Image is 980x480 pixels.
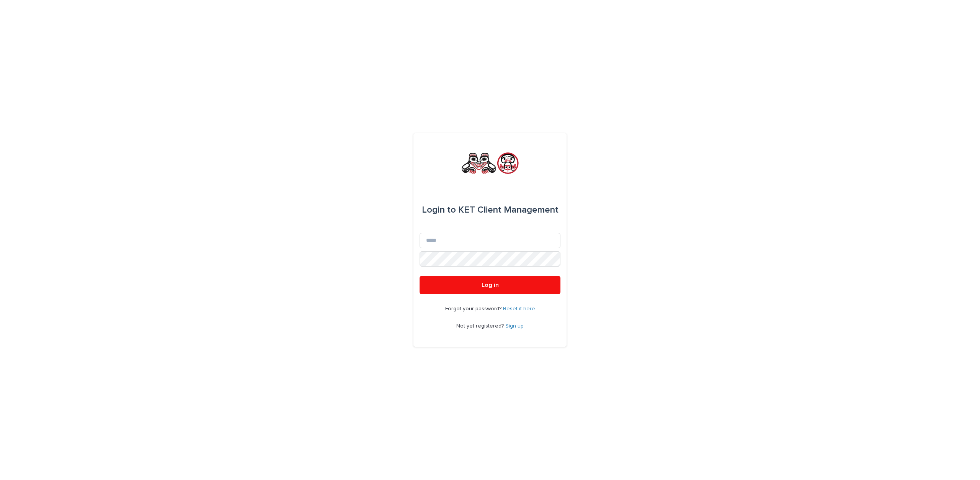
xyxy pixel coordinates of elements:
img: rNyI97lYS1uoOg9yXW8k [461,152,519,175]
span: Not yet registered? [456,323,505,329]
span: Login to [422,205,456,215]
span: Forgot your password? [445,306,503,311]
div: KET Client Management [422,199,559,221]
a: Sign up [505,323,524,329]
span: Log in [482,282,499,288]
a: Reset it here [503,306,535,311]
button: Log in [420,276,560,294]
